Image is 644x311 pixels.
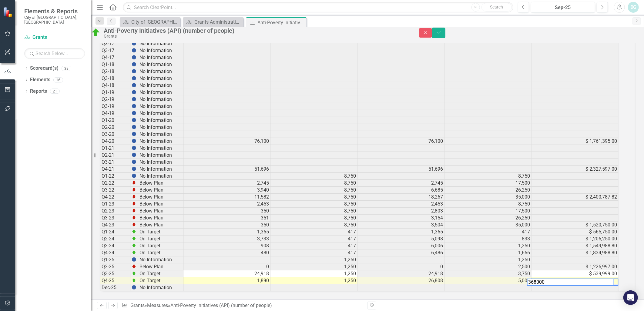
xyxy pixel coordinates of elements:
td: No Information [138,61,183,68]
div: » » [122,302,363,309]
td: 2,453 [357,201,444,208]
td: Q1-23 [100,201,130,208]
td: 6,685 [357,187,444,194]
td: 8,750 [444,173,532,180]
div: 38 [62,66,71,71]
td: No Information [138,75,183,82]
div: Open Intercom Messenger [623,290,638,305]
td: Q4-23 [100,222,130,229]
td: Q3-22 [100,187,130,194]
td: No Information [138,256,183,263]
td: Q2-25 [100,263,130,270]
td: 417 [270,229,357,236]
td: Below Plan [138,194,183,201]
td: No Information [138,152,183,159]
td: No Information [138,138,183,145]
td: 51,696 [357,166,444,173]
button: Sep-25 [531,2,595,13]
td: 76,100 [183,138,270,145]
td: Q1-18 [100,61,130,68]
td: $ 2,400,787.82 [532,194,619,201]
td: 1,365 [183,229,270,236]
td: No Information [138,96,183,103]
img: TnMDeAgwAPMxUmUi88jYAAAAAElFTkSuQmCC [132,222,136,227]
button: DG [628,2,639,13]
img: BgCOk07PiH71IgAAAABJRU5ErkJggg== [132,83,136,88]
span: Elements & Reports [24,8,85,15]
td: Q2-17 [100,40,130,47]
img: TnMDeAgwAPMxUmUi88jYAAAAAElFTkSuQmCC [132,215,136,220]
td: 1,250 [270,270,357,277]
img: BgCOk07PiH71IgAAAABJRU5ErkJggg== [132,285,136,290]
td: $ 2,327,597.00 [532,166,619,173]
td: Q1-25 [100,256,130,263]
td: 1,666 [444,249,532,256]
td: 351 [183,215,270,222]
img: TnMDeAgwAPMxUmUi88jYAAAAAElFTkSuQmCC [132,208,136,213]
td: 1,250 [270,256,357,263]
a: Grants [130,303,145,308]
td: $ 539,999.00 [532,270,619,277]
img: BgCOk07PiH71IgAAAABJRU5ErkJggg== [132,166,136,171]
td: 3,504 [357,222,444,229]
td: Below Plan [138,180,183,187]
td: Q4-18 [100,82,130,89]
td: Q4-21 [100,166,130,173]
td: Dec-25 [100,284,130,291]
div: 16 [53,77,63,82]
td: No Information [138,40,183,47]
td: Q3-21 [100,159,130,166]
td: Q4-25 [100,277,130,284]
td: 417 [444,229,532,236]
td: 24,918 [357,270,444,277]
td: 8,750 [270,173,357,180]
img: BgCOk07PiH71IgAAAABJRU5ErkJggg== [132,159,136,164]
img: On Target [91,28,101,37]
img: BgCOk07PiH71IgAAAABJRU5ErkJggg== [132,48,136,53]
td: 2,803 [357,208,444,215]
img: BgCOk07PiH71IgAAAABJRU5ErkJggg== [132,173,136,178]
td: No Information [138,131,183,138]
div: Sep-25 [533,4,593,11]
td: Q1-21 [100,145,130,152]
a: Grants [24,34,85,41]
td: 3,733 [183,236,270,242]
td: 480 [183,249,270,256]
td: No Information [138,68,183,75]
img: zOikAAAAAElFTkSuQmCC [132,250,136,255]
td: 2,745 [183,180,270,187]
td: Q3-19 [100,103,130,110]
div: City of [GEOGRAPHIC_DATA] [131,18,179,26]
td: 350 [183,222,270,229]
td: 8,750 [270,187,357,194]
td: 8,750 [444,201,532,208]
td: 5,000 [444,277,532,284]
img: TnMDeAgwAPMxUmUi88jYAAAAAElFTkSuQmCC [132,201,136,206]
img: ClearPoint Strategy [3,7,14,18]
img: BgCOk07PiH71IgAAAABJRU5ErkJggg== [132,118,136,122]
td: Below Plan [138,208,183,215]
input: Search Below... [24,48,85,59]
td: 2,453 [183,201,270,208]
td: 17,500 [444,180,532,187]
td: No Information [138,47,183,54]
td: No Information [138,110,183,117]
div: Anti-Poverty Initiatives (API) (number of people) [104,27,407,34]
td: 0 [357,263,444,270]
td: On Target [138,229,183,236]
a: City of [GEOGRAPHIC_DATA] [121,18,179,26]
td: Q3-23 [100,215,130,222]
img: BgCOk07PiH71IgAAAABJRU5ErkJggg== [132,139,136,143]
td: 8,750 [270,215,357,222]
td: Q2-18 [100,68,130,75]
td: No Information [138,117,183,124]
img: BgCOk07PiH71IgAAAABJRU5ErkJggg== [132,145,136,150]
td: No Information [138,82,183,89]
img: zOikAAAAAElFTkSuQmCC [132,243,136,248]
td: On Target [138,249,183,256]
img: BgCOk07PiH71IgAAAABJRU5ErkJggg== [132,104,136,109]
td: Q2-21 [100,152,130,159]
td: 1,365 [357,229,444,236]
td: 417 [270,242,357,249]
td: Below Plan [138,222,183,229]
